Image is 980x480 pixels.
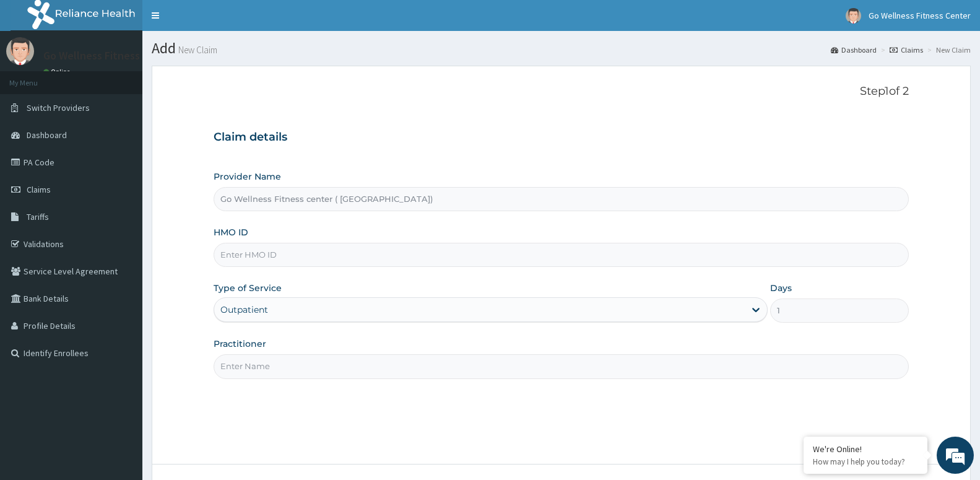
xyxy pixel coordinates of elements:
[813,443,918,455] div: We're Online!
[27,129,67,141] span: Dashboard
[27,184,51,195] span: Claims
[770,282,792,294] label: Days
[43,68,73,76] a: Online
[924,45,971,55] li: New Claim
[890,45,923,55] a: Claims
[176,45,217,55] small: New Claim
[6,37,34,65] img: User Image
[831,45,877,55] a: Dashboard
[214,85,909,98] p: Step 1 of 2
[43,50,176,61] p: Go Wellness Fitness Center
[214,282,282,294] label: Type of Service
[214,354,909,378] input: Enter Name
[27,211,49,222] span: Tariffs
[214,338,266,350] label: Practitioner
[214,170,281,183] label: Provider Name
[214,226,248,238] label: HMO ID
[846,8,861,24] img: User Image
[152,40,971,56] h1: Add
[27,102,90,113] span: Switch Providers
[869,10,971,21] span: Go Wellness Fitness Center
[214,243,909,267] input: Enter HMO ID
[813,456,918,467] p: How may I help you today?
[214,131,909,144] h3: Claim details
